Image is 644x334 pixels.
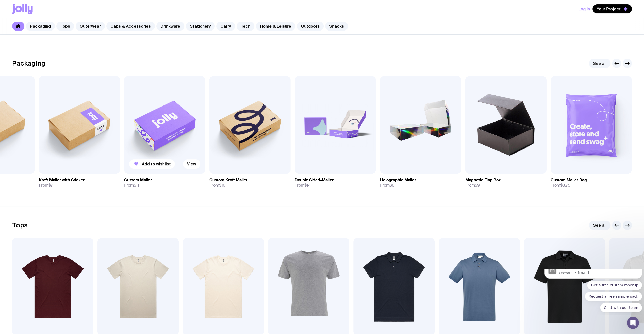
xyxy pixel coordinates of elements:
span: $8 [390,183,394,188]
a: Tech [237,22,254,31]
a: Custom Mailer BagFrom$3.75 [551,174,632,192]
span: From [465,183,480,188]
span: Add to wishlist [142,161,171,166]
a: See all [589,59,610,68]
h3: Magnetic Flap Box [465,178,501,183]
span: From [124,183,139,188]
button: Quick reply: Request a free sample pack [42,23,100,32]
a: Custom Kraft MailerFrom$10 [209,174,291,192]
a: Kraft Mailer with StickerFrom$7 [39,174,120,192]
h3: Holographic Mailer [380,178,416,183]
span: $14 [304,183,311,188]
span: $9 [475,183,480,188]
a: Drinkware [156,22,184,31]
h3: Custom Kraft Mailer [209,178,247,183]
a: Stationery [186,22,215,31]
a: Packaging [26,22,55,31]
h3: Kraft Mailer with Sticker [39,178,85,183]
span: From [551,183,570,188]
a: Snacks [325,22,348,31]
a: Carry [216,22,235,31]
span: From [209,183,226,188]
span: From [39,183,53,188]
a: Double Sided-MailerFrom$14 [295,174,376,192]
h2: Tops [12,221,28,229]
a: Holographic MailerFrom$8 [380,174,461,192]
button: Quick reply: Chat with our team [58,34,100,43]
a: Magnetic Flap BoxFrom$9 [465,174,547,192]
h2: Packaging [12,59,45,67]
p: Message from Operator, sent 2w ago [16,2,96,7]
a: View [183,159,200,169]
button: Your Project [592,4,632,13]
span: $10 [219,183,226,188]
div: Quick reply options [2,12,100,43]
h3: Custom Mailer [124,178,152,183]
button: Add to wishlist [129,159,175,169]
a: Custom MailerFrom$11 [124,174,205,192]
a: Tops [56,22,74,31]
button: Quick reply: Get a free custom mockup [45,12,100,21]
span: From [295,183,311,188]
iframe: Intercom live chat [627,317,639,329]
iframe: Intercom notifications message [542,269,644,315]
span: $7 [48,183,53,188]
span: $3.75 [560,183,570,188]
a: See all [589,221,610,230]
span: Your Project [597,6,621,11]
span: From [380,183,394,188]
a: Outdoors [297,22,324,31]
h3: Double Sided-Mailer [295,178,334,183]
a: Caps & Accessories [106,22,155,31]
a: Outerwear [76,22,105,31]
button: Log In [578,4,590,13]
h3: Custom Mailer Bag [551,178,587,183]
a: Home & Leisure [256,22,295,31]
span: $11 [134,183,139,188]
